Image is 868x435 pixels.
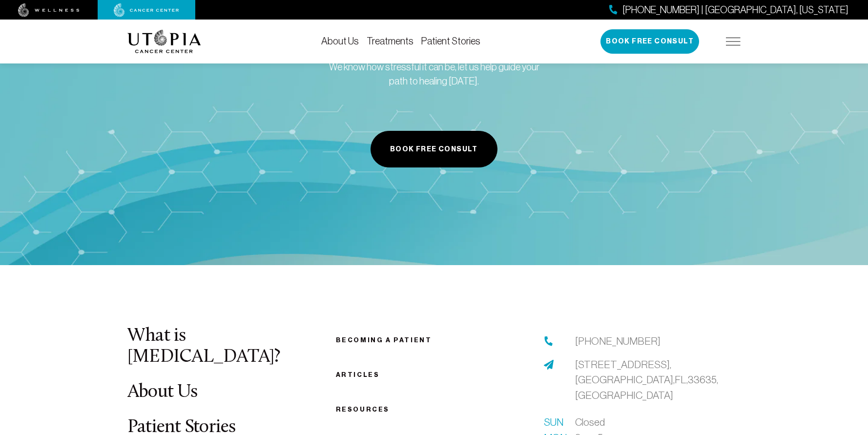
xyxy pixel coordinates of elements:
a: What is [MEDICAL_DATA]? [127,327,280,366]
a: Treatments [367,36,413,46]
a: About Us [127,383,197,402]
span: [PHONE_NUMBER] | [GEOGRAPHIC_DATA], [US_STATE] [622,3,848,17]
span: [STREET_ADDRESS], [GEOGRAPHIC_DATA], FL, 33635, [GEOGRAPHIC_DATA] [575,359,718,401]
img: address [544,360,554,370]
img: logo [127,30,201,53]
a: Resources [336,406,390,413]
a: Articles [336,371,380,378]
button: Book Free Consult [600,29,699,54]
span: Closed [575,414,605,430]
a: [PHONE_NUMBER] | [GEOGRAPHIC_DATA], [US_STATE] [609,3,848,17]
a: About Us [321,36,359,46]
img: phone [544,336,554,346]
img: wellness [18,3,80,17]
a: [PHONE_NUMBER] [575,333,661,349]
a: [STREET_ADDRESS],[GEOGRAPHIC_DATA],FL,33635,[GEOGRAPHIC_DATA] [575,357,741,403]
a: Becoming a patient [336,336,432,344]
span: Sun [544,414,563,430]
img: cancer center [114,3,179,17]
img: icon-hamburger [726,38,741,45]
p: We know how stressful it can be, let us help guide your path to healing [DATE]. [328,60,540,88]
button: Book Free Consult [371,131,497,167]
a: Patient Stories [421,36,480,46]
